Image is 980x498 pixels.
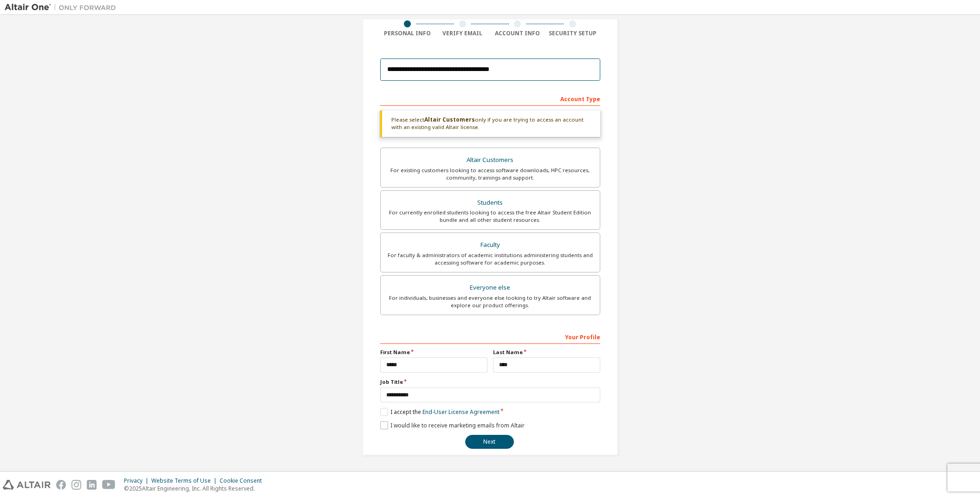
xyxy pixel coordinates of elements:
[422,408,500,416] a: End-User License Agreement
[465,435,514,449] button: Next
[386,239,594,252] div: Faculty
[386,252,594,266] div: For faculty & administrators of academic institutions administering students and accessing softwa...
[3,480,51,490] img: altair_logo.svg
[380,91,600,106] div: Account Type
[380,349,487,356] label: First Name
[380,408,500,416] label: I accept the
[380,110,600,137] div: Please select only if you are trying to access an account with an existing valid Altair license.
[424,116,475,123] b: Altair Customers
[380,329,600,344] div: Your Profile
[386,154,594,167] div: Altair Customers
[71,480,81,490] img: instagram.svg
[124,477,151,485] div: Privacy
[380,378,600,386] label: Job Title
[386,281,594,294] div: Everyone else
[435,30,490,37] div: Verify Email
[386,294,594,309] div: For individuals, businesses and everyone else looking to try Altair software and explore our prod...
[490,30,545,37] div: Account Info
[102,480,116,490] img: youtube.svg
[151,477,220,485] div: Website Terms of Use
[386,209,594,224] div: For currently enrolled students looking to access the free Altair Student Edition bundle and all ...
[380,30,435,37] div: Personal Info
[380,421,525,429] label: I would like to receive marketing emails from Altair
[386,167,594,181] div: For existing customers looking to access software downloads, HPC resources, community, trainings ...
[493,349,600,356] label: Last Name
[386,196,594,209] div: Students
[124,485,267,492] p: © 2025 Altair Engineering, Inc. All Rights Reserved.
[220,477,267,485] div: Cookie Consent
[87,480,97,490] img: linkedin.svg
[545,30,600,37] div: Security Setup
[5,3,121,12] img: Altair One
[56,480,66,490] img: facebook.svg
